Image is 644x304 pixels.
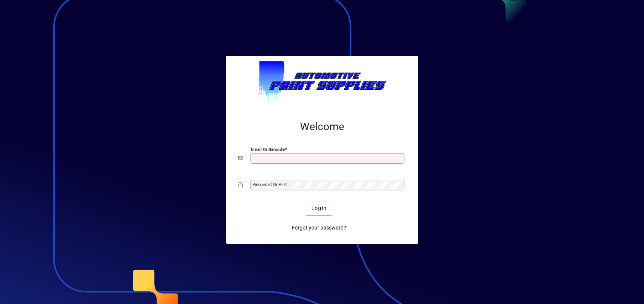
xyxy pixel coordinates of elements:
button: Login [305,202,333,215]
mat-label: Email or Barcode [251,146,285,152]
mat-label: Password or Pin [252,182,285,187]
a: Forgot your password? [289,221,349,235]
h2: Welcome [238,120,406,133]
span: Forgot your password? [292,224,346,232]
span: Login [311,204,327,212]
